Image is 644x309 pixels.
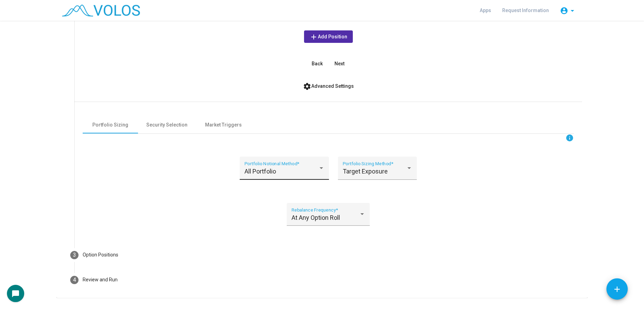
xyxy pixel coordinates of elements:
button: Back [306,57,328,70]
mat-icon: add [310,33,318,41]
div: Review and Run [83,276,118,283]
span: Request Information [502,8,549,13]
span: Back [312,61,323,66]
div: Option Positions [83,251,118,259]
a: Request Information [497,4,554,17]
mat-icon: chat_bubble [11,290,20,298]
div: Market Triggers [205,121,242,129]
button: Next [328,57,350,70]
span: Next [334,61,344,66]
button: Add Position [304,30,353,43]
div: Portfolio Sizing [92,121,128,129]
span: Add Position [310,34,347,39]
span: Target Exposure [343,168,388,175]
mat-icon: add [613,285,622,294]
mat-icon: account_circle [560,7,568,15]
span: Apps [480,8,491,13]
span: Advanced Settings [303,83,354,89]
button: Add icon [606,278,628,300]
a: Apps [474,4,497,17]
span: At Any Option Roll [292,214,340,221]
button: Advanced Settings [297,80,359,92]
mat-icon: settings [303,82,311,91]
div: Security Selection [146,121,187,129]
span: 4 [73,277,76,283]
mat-icon: info [565,134,574,142]
span: All Portfolio [245,168,276,175]
span: 3 [73,252,76,258]
mat-icon: arrow_drop_down [568,7,577,15]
